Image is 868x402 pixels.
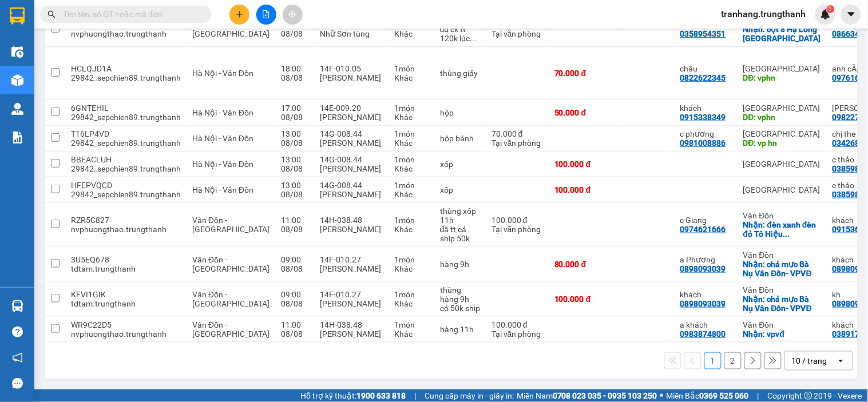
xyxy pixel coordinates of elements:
[680,329,726,339] div: 0983874800
[63,8,198,21] input: Tìm tên, số ĐT hoặc mã đơn
[554,294,612,304] div: 100.000 đ
[192,320,269,339] span: Vân Đồn - [GEOGRAPHIC_DATA]
[680,29,726,38] div: 0358954351
[71,104,181,113] div: 6GNTEHIL
[394,216,429,225] div: 1 món
[320,73,383,82] div: [PERSON_NAME]
[71,264,181,273] div: tdtam.trungthanh
[236,10,244,18] span: plus
[71,190,181,199] div: 29842_sepchien89.trungthanh
[440,285,480,304] div: thùng hàng 9h
[743,329,821,339] div: Nhận: vpvđ
[743,113,821,122] div: DĐ: vphn
[229,5,249,25] button: plus
[71,155,181,164] div: BBEACLUH
[700,391,749,400] strong: 0369 525 060
[846,9,857,19] span: caret-down
[394,255,429,264] div: 1 món
[804,392,812,400] span: copyright
[680,129,732,138] div: c phương
[712,7,815,21] span: tranhang.trungthanh
[758,389,759,402] span: |
[440,225,480,243] div: đã tt cả ship 50k
[71,329,181,339] div: nvphuongthao.trungthanh
[517,389,657,402] span: Miền Nam
[71,225,181,234] div: nvphuongthao.trungthanh
[554,69,612,78] div: 70.000 đ
[320,290,383,299] div: 14F-010.27
[320,164,383,173] div: [PERSON_NAME]
[743,138,821,148] div: DĐ: vp hn
[71,299,181,308] div: tdtam.trungthanh
[394,329,429,339] div: Khác
[414,389,416,402] span: |
[827,5,835,13] sup: 1
[425,389,514,402] span: Cung cấp máy in - giấy in:
[320,216,383,225] div: 14H-038.48
[680,64,732,73] div: châu
[262,10,270,18] span: file-add
[281,138,308,148] div: 08/08
[704,352,722,369] button: 1
[281,290,308,299] div: 09:00
[743,250,821,260] div: Vân Đồn
[281,129,308,138] div: 13:00
[71,216,181,225] div: RZR5C827
[12,327,23,337] span: question-circle
[680,290,732,299] div: khách
[281,155,308,164] div: 13:00
[281,329,308,339] div: 08/08
[320,181,383,190] div: 14G-008.44
[492,329,543,339] div: Tại văn phòng
[394,138,429,148] div: Khác
[192,216,269,234] span: Vân Đồn - [GEOGRAPHIC_DATA]
[192,20,269,38] span: Vân Đồn - [GEOGRAPHIC_DATA]
[320,29,383,38] div: Nhữ Sơn tùng
[192,134,253,143] span: Hà Nội - Vân Đồn
[743,220,821,238] div: Nhận: đèn xanh đèn đỏ Tô Hiệu -VPVĐ
[281,320,308,329] div: 11:00
[792,355,827,367] div: 10 / trang
[11,74,23,86] img: warehouse-icon
[281,164,308,173] div: 08/08
[320,320,383,329] div: 14H-038.48
[71,64,181,73] div: HCLQJD1A
[743,160,821,169] div: [GEOGRAPHIC_DATA]
[71,181,181,190] div: HFEPVQCD
[440,304,480,313] div: có 50k ship
[783,229,790,238] span: ...
[394,290,429,299] div: 1 món
[11,132,23,144] img: solution-icon
[841,5,861,25] button: caret-down
[281,299,308,308] div: 08/08
[394,104,429,113] div: 1 món
[283,5,303,25] button: aim
[440,160,480,169] div: xốp
[192,69,253,78] span: Hà Nội - Vân Đồn
[71,320,181,329] div: WR9C22D5
[743,260,821,278] div: Nhận: chả mực Bà Nụ Vân Đồn- VPVĐ
[356,391,406,400] strong: 1900 633 818
[281,264,308,273] div: 08/08
[192,160,253,169] span: Hà Nội - Vân Đồn
[680,225,726,234] div: 0974621666
[394,164,429,173] div: Khác
[743,129,821,138] div: [GEOGRAPHIC_DATA]
[281,181,308,190] div: 13:00
[821,9,831,19] img: icon-new-feature
[47,10,56,18] span: search
[680,138,726,148] div: 0981008886
[320,104,383,113] div: 14E-009.20
[680,113,726,122] div: 0915338349
[394,113,429,122] div: Khác
[281,64,308,73] div: 18:00
[554,260,612,269] div: 80.000 đ
[192,108,253,117] span: Hà Nội - Vân Đồn
[680,320,732,329] div: a khách
[320,64,383,73] div: 14F-010.05
[470,34,477,43] span: ...
[394,73,429,82] div: Khác
[11,46,23,58] img: warehouse-icon
[281,190,308,199] div: 08/08
[394,181,429,190] div: 1 món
